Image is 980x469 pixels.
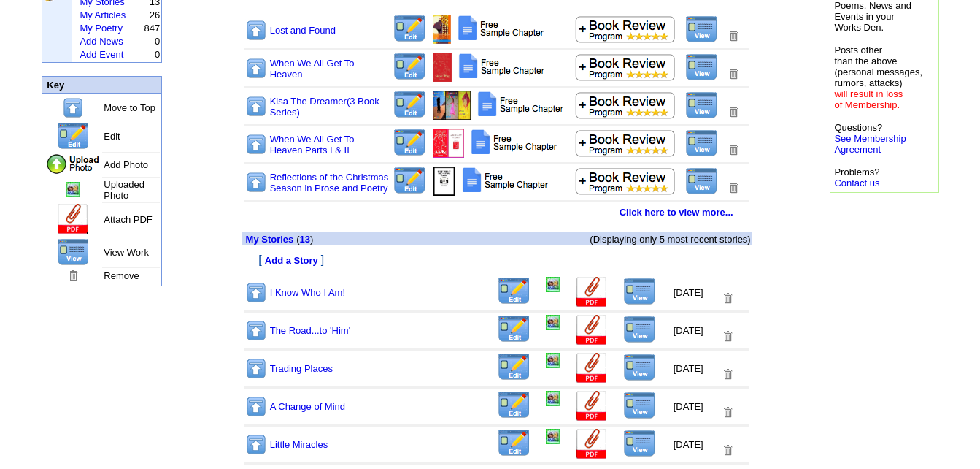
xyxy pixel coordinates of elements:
[245,281,267,304] img: Move to top
[575,353,609,384] img: Add Attachment (PDF or .DOC)
[546,277,560,292] img: Add/Remove Photo
[270,25,336,36] a: Lost and Found
[393,15,427,43] img: Edit this Title
[66,182,80,197] img: Add/Remove Photo
[685,53,718,81] img: View this Title
[245,357,267,380] img: Move to top
[721,443,734,457] img: Removes this Title
[674,325,703,336] font: [DATE]
[470,129,560,156] img: Add Attachment PDF
[270,134,355,156] a: When We All Get To Heaven Parts I & II
[721,329,734,343] img: Removes this Title
[144,23,161,34] font: 847
[245,57,267,80] img: Move to top
[575,277,609,308] img: Add Attachment (PDF or .DOC)
[685,167,718,195] img: View this Title
[245,319,267,342] img: Move to top
[104,179,144,201] font: Uploaded Photo
[243,268,248,273] img: shim.gif
[245,95,267,118] img: Move to top
[674,287,703,298] font: [DATE]
[623,430,656,457] img: View this Title
[246,234,294,245] a: My Stories
[393,129,427,157] img: Edit this Title
[104,131,120,142] font: Edit
[393,167,427,195] img: Edit this Title
[80,23,123,34] a: My Poetry
[575,91,676,119] img: Add to Book Review Program
[461,167,551,194] img: Add Attachment PDF
[270,172,389,194] a: Reflections of the Christmas Season in Prose and Poetry
[477,91,566,118] img: Add Attachment PDF
[66,269,80,283] img: Remove this Page
[546,315,560,330] img: Add/Remove Photo
[270,363,333,374] a: Trading Places
[155,36,160,47] font: 0
[497,429,531,457] img: Edit this Title
[270,325,350,336] a: The Road...to 'Him'
[575,15,676,43] img: Add to Book Review Program
[80,9,126,20] a: My Articles
[497,277,531,305] img: Edit this Title
[685,91,718,119] img: View this Title
[80,36,123,47] a: Add News
[104,247,149,258] font: View Work
[575,391,609,422] img: Add Attachment (PDF or .DOC)
[245,433,267,456] img: Move to top
[47,80,64,91] font: Key
[300,234,310,245] a: 13
[104,214,152,225] font: Attach PDF
[258,253,261,266] font: [
[575,315,609,346] img: Add Attachment (PDF or .DOC)
[575,129,676,157] img: Add to Book Review Program
[546,391,560,406] img: Add/Remove Photo
[270,439,328,450] a: Little Miracles
[834,178,879,188] a: Contact us
[270,58,355,80] a: When We All Get To Heaven
[727,29,740,43] img: Removes this Title
[623,354,656,381] img: View this Title
[497,353,531,381] img: Edit this Title
[321,253,324,266] font: ]
[433,167,455,196] img: Add/Remove Photo
[497,315,531,343] img: Edit this Title
[575,167,676,195] img: Add to Book Review Program
[245,395,267,418] img: Move to top
[150,9,160,20] font: 26
[155,49,160,60] font: 0
[727,143,740,157] img: Removes this Title
[56,204,90,235] img: Add Attachment
[546,353,560,368] img: Add/Remove Photo
[721,405,734,419] img: Removes this Title
[834,133,906,155] a: See Membership Agreement
[546,429,560,444] img: Add/Remove Photo
[433,15,451,44] img: Add/Remove Photo
[243,220,248,225] img: shim.gif
[834,45,922,110] font: Posts other than the above (personal messages, rumors, attacks)
[727,105,740,119] img: Removes this Title
[674,363,703,374] font: [DATE]
[57,238,90,266] img: View this Page
[245,171,267,194] img: Move to top
[433,53,452,82] img: Add/Remove Photo
[623,392,656,419] img: View this Title
[270,287,345,298] a: I Know Who I Am!
[62,96,84,119] img: Move to top
[243,6,248,11] img: shim.gif
[497,391,531,419] img: Edit this Title
[575,53,676,81] img: Add to Book Review Program
[458,53,547,80] img: Add Attachment PDF
[56,122,90,150] img: Edit this Title
[727,181,740,195] img: Removes this Title
[245,133,267,156] img: Move to top
[685,129,718,157] img: View this Title
[104,270,139,281] font: Remove
[433,91,471,120] img: Add/Remove Photo
[245,19,267,42] img: Move to top
[457,15,547,42] img: Add Attachment PDF
[80,49,123,60] a: Add Event
[270,96,379,118] a: Kisa The Dreamer(3 Book Series)
[834,88,903,110] font: will result in loss of Membership.
[834,167,879,188] font: Problems?
[721,367,734,381] img: Removes this Title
